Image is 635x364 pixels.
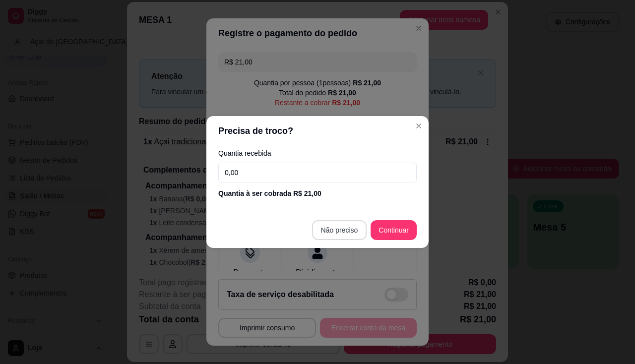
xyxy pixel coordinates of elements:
[411,118,427,134] button: Close
[218,150,417,157] label: Quantia recebida
[312,220,367,240] button: Não preciso
[371,220,417,240] button: Continuar
[218,188,417,198] div: Quantia à ser cobrada R$ 21,00
[206,116,429,146] header: Precisa de troco?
